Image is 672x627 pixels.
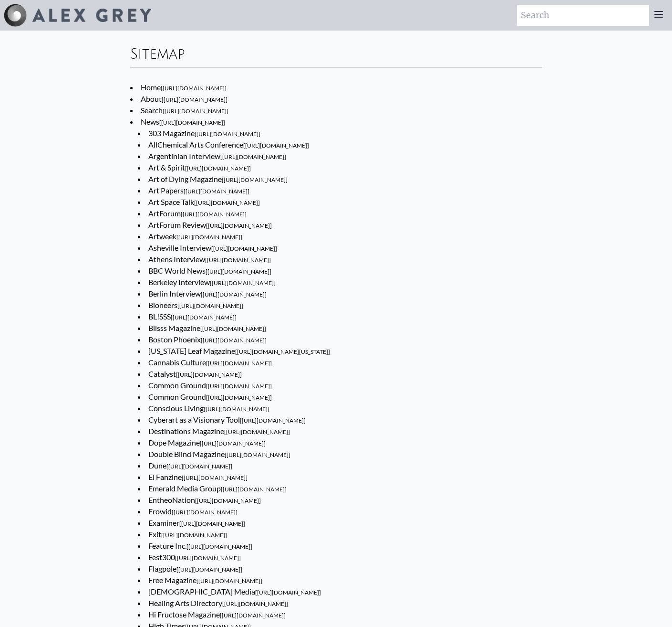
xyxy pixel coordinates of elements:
div: Sitemap [130,38,542,67]
a: Berkeley Interview[[URL][DOMAIN_NAME]] [148,277,276,287]
span: [[URL][DOMAIN_NAME]] [177,302,243,309]
a: Conscious Living[[URL][DOMAIN_NAME]] [148,404,269,413]
a: Art & Spirit[[URL][DOMAIN_NAME]] [148,163,251,172]
a: Double Blind Magazine[[URL][DOMAIN_NAME]] [148,449,290,458]
a: Search[[URL][DOMAIN_NAME]] [141,106,228,115]
a: Dope Magazine[[URL][DOMAIN_NAME]] [148,438,266,447]
a: Fest300[[URL][DOMAIN_NAME]] [148,553,241,562]
a: Examiner[[URL][DOMAIN_NAME]] [148,518,245,527]
span: [[URL][DOMAIN_NAME]] [181,211,247,218]
a: Dune[[URL][DOMAIN_NAME]] [148,461,232,470]
span: [[URL][DOMAIN_NAME]] [201,291,267,298]
span: [[URL][DOMAIN_NAME]] [206,360,272,367]
a: [DEMOGRAPHIC_DATA] Media[[URL][DOMAIN_NAME]] [148,587,321,596]
span: [[URL][DOMAIN_NAME]] [224,428,290,436]
span: [[URL][DOMAIN_NAME]] [194,199,260,206]
span: [[URL][DOMAIN_NAME]] [176,566,242,573]
span: [[URL][DOMAIN_NAME]] [172,509,238,516]
span: [[URL][DOMAIN_NAME]] [161,85,227,92]
a: Berlin Interview[[URL][DOMAIN_NAME]] [148,289,267,298]
a: Art Papers[[URL][DOMAIN_NAME]] [148,186,249,195]
a: Feature Inc.[[URL][DOMAIN_NAME]] [148,541,252,550]
a: Asheville Interview[[URL][DOMAIN_NAME]] [148,243,277,252]
span: [[URL][DOMAIN_NAME]] [186,543,252,550]
span: [[URL][DOMAIN_NAME]] [161,531,227,539]
a: Bioneers[[URL][DOMAIN_NAME]] [148,300,243,309]
span: [[URL][DOMAIN_NAME]] [195,130,260,138]
span: [[URL][DOMAIN_NAME]] [196,577,262,584]
a: About[[URL][DOMAIN_NAME]] [141,94,227,103]
span: [[URL][DOMAIN_NAME]] [200,325,266,332]
span: [[URL][DOMAIN_NAME]] [159,119,225,126]
span: [[URL][DOMAIN_NAME]] [201,337,267,344]
span: [[URL][DOMAIN_NAME]] [206,222,272,229]
a: EntheoNation[[URL][DOMAIN_NAME]] [148,495,261,504]
a: Catalyst[[URL][DOMAIN_NAME]] [148,369,242,378]
a: Common Ground[[URL][DOMAIN_NAME]] [148,381,272,390]
span: [[URL][DOMAIN_NAME]] [176,371,242,378]
a: Flagpole[[URL][DOMAIN_NAME]] [148,564,242,573]
a: AllChemical Arts Conference[[URL][DOMAIN_NAME]] [148,140,309,149]
a: 303 Magazine[[URL][DOMAIN_NAME]] [148,128,260,138]
a: Boston Phoenix[[URL][DOMAIN_NAME]] [148,335,267,344]
span: [[URL][DOMAIN_NAME]] [206,268,271,275]
span: [[URL][DOMAIN_NAME]] [185,165,251,172]
input: Search [517,5,649,26]
a: Cyberart as a Visionary Tool[[URL][DOMAIN_NAME]] [148,415,306,424]
a: ArtForum Review[[URL][DOMAIN_NAME]] [148,220,272,229]
a: Art of Dying Magazine[[URL][DOMAIN_NAME]] [148,174,288,183]
span: [[URL][DOMAIN_NAME]] [211,245,277,252]
span: [[URL][DOMAIN_NAME]] [162,96,227,103]
span: [[URL][DOMAIN_NAME]] [163,107,228,115]
span: [[URL][DOMAIN_NAME]] [225,451,290,458]
a: Home[[URL][DOMAIN_NAME]] [141,83,227,92]
a: Destinations Magazine[[URL][DOMAIN_NAME]] [148,426,290,436]
a: Art Space Talk[[URL][DOMAIN_NAME]] [148,197,260,206]
a: [US_STATE] Leaf Magazine[[URL][DOMAIN_NAME][US_STATE]] [148,346,330,355]
span: [[URL][DOMAIN_NAME]] [200,440,266,447]
span: [[URL][DOMAIN_NAME]] [206,383,272,390]
span: [[URL][DOMAIN_NAME]] [243,142,309,149]
a: Emerald Media Group[[URL][DOMAIN_NAME]] [148,484,287,493]
span: [[URL][DOMAIN_NAME]] [240,417,306,424]
a: Cannabis Culture[[URL][DOMAIN_NAME]] [148,358,272,367]
span: [[URL][DOMAIN_NAME]] [220,153,286,160]
a: Common Ground[[URL][DOMAIN_NAME]] [148,392,272,401]
a: Exit[[URL][DOMAIN_NAME]] [148,530,227,539]
span: [[URL][DOMAIN_NAME]] [222,600,288,607]
span: [[URL][DOMAIN_NAME]] [220,612,286,619]
a: Free Magazine[[URL][DOMAIN_NAME]] [148,575,262,584]
span: [[URL][DOMAIN_NAME]] [195,497,261,504]
span: [[URL][DOMAIN_NAME]] [166,463,232,470]
span: [[URL][DOMAIN_NAME]] [175,554,241,562]
a: BL!SSS[[URL][DOMAIN_NAME]] [148,312,237,321]
a: BBC World News[[URL][DOMAIN_NAME]] [148,266,271,275]
span: [[URL][DOMAIN_NAME]] [182,474,248,481]
a: Erowid[[URL][DOMAIN_NAME]] [148,507,238,516]
span: [[URL][DOMAIN_NAME]] [206,394,272,401]
a: Argentinian Interview[[URL][DOMAIN_NAME]] [148,151,286,160]
span: [[URL][DOMAIN_NAME]] [204,405,269,413]
span: [[URL][DOMAIN_NAME]] [222,176,288,183]
a: Blisss Magazine[[URL][DOMAIN_NAME]] [148,323,266,332]
span: [[URL][DOMAIN_NAME]] [210,279,276,287]
span: [[URL][DOMAIN_NAME]] [171,314,237,321]
span: [[URL][DOMAIN_NAME][US_STATE]] [235,348,330,355]
a: Healing Arts Directory[[URL][DOMAIN_NAME]] [148,598,288,607]
a: Artweek[[URL][DOMAIN_NAME]] [148,232,242,241]
a: El Fanzine[[URL][DOMAIN_NAME]] [148,472,248,481]
span: [[URL][DOMAIN_NAME]] [184,188,249,195]
a: Athens Interview[[URL][DOMAIN_NAME]] [148,255,271,264]
span: [[URL][DOMAIN_NAME]] [255,589,321,596]
span: [[URL][DOMAIN_NAME]] [176,234,242,241]
a: News[[URL][DOMAIN_NAME]] [141,117,225,126]
a: Hi Fructose Magazine[[URL][DOMAIN_NAME]] [148,610,286,619]
span: [[URL][DOMAIN_NAME]] [179,520,245,527]
a: ArtForum[[URL][DOMAIN_NAME]] [148,209,247,218]
span: [[URL][DOMAIN_NAME]] [221,486,287,493]
span: [[URL][DOMAIN_NAME]] [205,256,271,264]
